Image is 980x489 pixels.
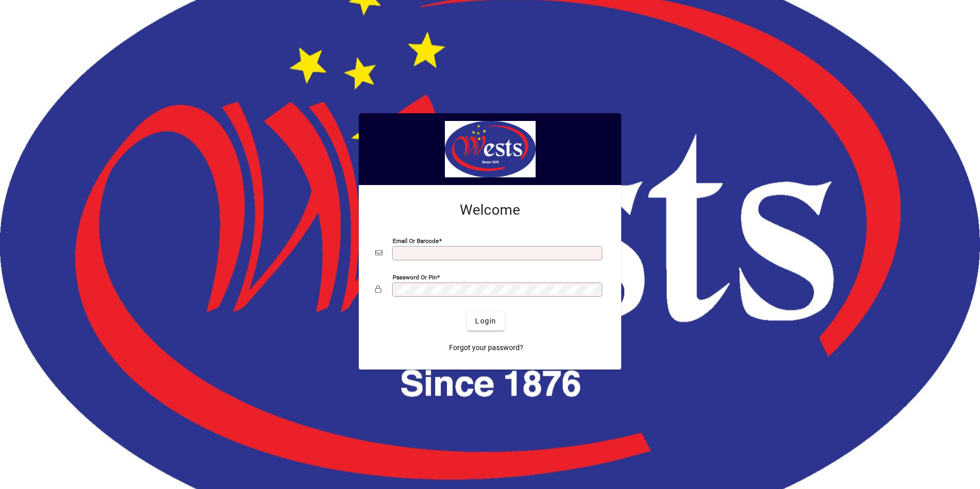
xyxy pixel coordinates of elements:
span: Forgot your password? [449,342,523,353]
a: Forgot your password? [445,339,527,357]
mat-label: Password or Pin [393,273,437,280]
span: Login [475,316,496,327]
mat-label: Email or Barcode [393,237,439,244]
h2: Welcome [375,201,605,219]
button: Login [467,312,504,331]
